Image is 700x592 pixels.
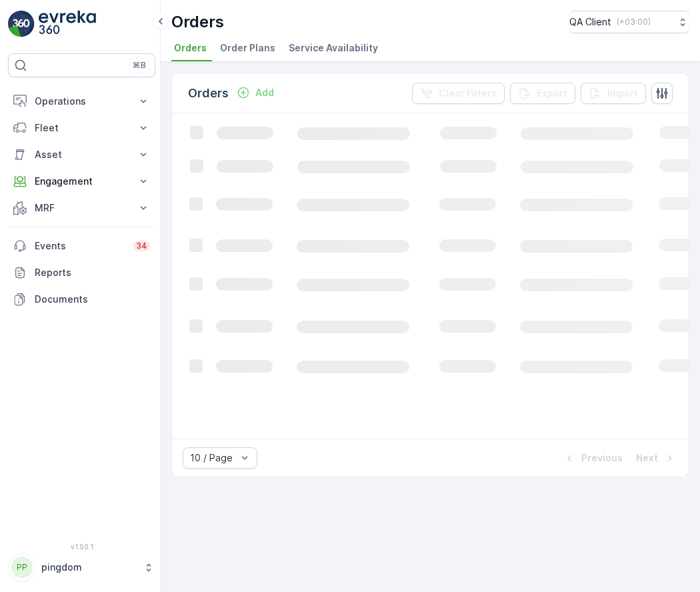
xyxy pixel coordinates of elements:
img: logo_light-DOdMpM7g.png [39,11,96,37]
button: Operations [8,88,155,115]
button: Next [635,450,678,466]
p: Fleet [35,121,129,135]
button: Clear Filters [412,83,505,104]
p: Orders [188,84,229,103]
a: Documents [8,286,155,313]
p: ( +03:00 ) [617,17,651,27]
p: Events [35,239,125,253]
a: Events34 [8,233,155,259]
button: PPpingdom [8,553,155,581]
span: Orders [174,41,207,55]
p: Documents [35,293,150,306]
button: Import [581,83,646,104]
p: Reports [35,266,150,279]
p: Engagement [35,175,129,188]
p: Previous [581,451,623,465]
a: Reports [8,259,155,286]
p: 34 [136,241,147,251]
button: Add [231,85,279,101]
p: Import [607,87,638,100]
span: Order Plans [220,41,275,55]
button: Export [510,83,575,104]
p: Next [636,451,658,465]
p: Clear Filters [439,87,497,100]
button: Previous [561,450,624,466]
div: PP [11,557,33,578]
p: QA Client [569,15,611,29]
p: Export [537,87,567,100]
span: Service Availability [289,41,378,55]
button: Engagement [8,168,155,195]
p: pingdom [41,561,137,574]
img: logo [8,11,35,37]
span: v 1.50.1 [8,543,155,551]
button: Fleet [8,115,155,141]
p: Asset [35,148,129,161]
button: MRF [8,195,155,221]
p: MRF [35,201,129,215]
button: QA Client(+03:00) [569,11,689,33]
p: Operations [35,95,129,108]
button: Asset [8,141,155,168]
p: Orders [171,11,224,33]
p: ⌘B [133,60,146,71]
p: Add [255,86,274,99]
